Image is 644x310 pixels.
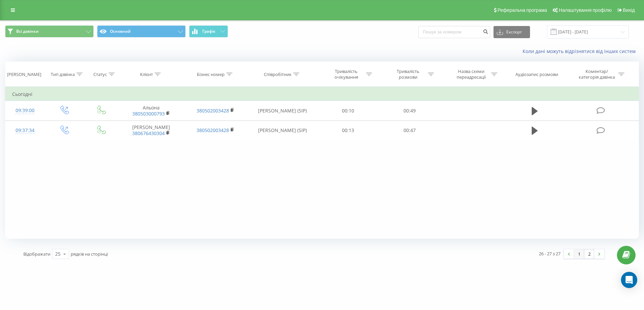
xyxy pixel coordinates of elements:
[197,72,225,77] div: Бізнес номер
[119,101,183,121] td: Альона
[493,26,530,38] button: Експорт
[12,104,38,117] div: 09:39:00
[51,72,75,77] div: Тип дзвінка
[453,69,489,80] div: Назва схеми переадресації
[328,69,364,80] div: Тривалість очікування
[523,48,639,54] a: Коли дані можуть відрізнятися вiд інших систем
[621,272,637,288] div: Open Intercom Messenger
[515,72,558,77] div: Аудіозапис розмови
[140,72,153,77] div: Клієнт
[574,249,584,259] a: 1
[498,7,547,13] span: Реферальна програма
[539,250,560,257] div: 26 - 27 з 27
[12,124,38,137] div: 09:37:34
[132,130,165,136] a: 380676430304
[16,29,39,34] span: Всі дзвінки
[379,101,441,121] td: 00:49
[71,251,108,257] span: рядків на сторінці
[7,72,41,77] div: [PERSON_NAME]
[317,101,379,121] td: 00:10
[5,87,639,101] td: Сьогодні
[197,107,229,114] a: 380502003428
[248,121,317,140] td: [PERSON_NAME] (SIP)
[55,251,61,257] div: 25
[379,121,441,140] td: 00:47
[23,251,50,257] span: Відображати
[317,121,379,140] td: 00:13
[5,25,94,37] button: Всі дзвінки
[248,101,317,121] td: [PERSON_NAME] (SIP)
[97,25,186,37] button: Основний
[418,26,490,38] input: Пошук за номером
[197,127,229,133] a: 380502003428
[119,121,183,140] td: [PERSON_NAME]
[93,72,107,77] div: Статус
[202,29,215,34] span: Графік
[559,7,612,13] span: Налаштування профілю
[577,69,617,80] div: Коментар/категорія дзвінка
[189,25,228,37] button: Графік
[132,110,165,117] a: 380503000793
[584,249,594,259] a: 2
[390,69,426,80] div: Тривалість розмови
[264,72,292,77] div: Співробітник
[623,7,635,13] span: Вихід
